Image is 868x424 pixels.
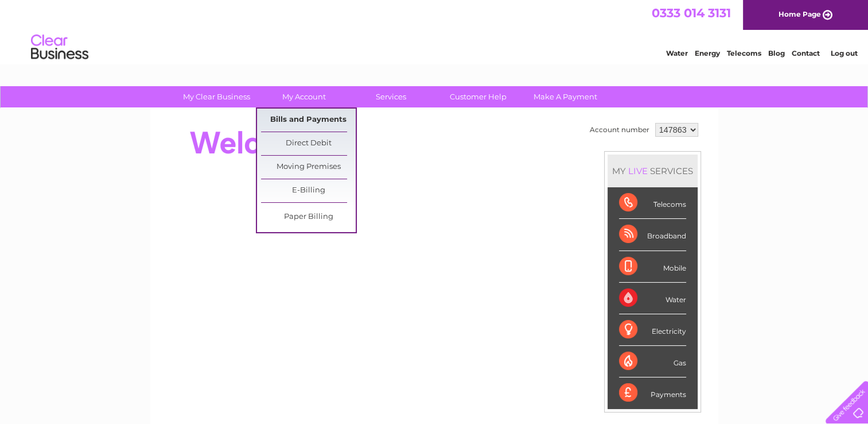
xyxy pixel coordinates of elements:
a: My Clear Business [169,86,264,107]
a: Water [666,49,688,57]
a: E-Billing [261,179,356,202]
img: logo.png [30,30,89,65]
a: Paper Billing [261,206,356,229]
div: MY SERVICES [608,155,698,187]
div: Mobile [619,251,686,283]
a: Bills and Payments [261,109,356,132]
div: Electricity [619,314,686,346]
a: My Account [256,86,351,107]
a: Energy [695,49,720,57]
a: Make A Payment [518,86,613,107]
div: LIVE [626,165,650,176]
a: 0333 014 3131 [652,6,731,20]
a: Customer Help [431,86,526,107]
div: Gas [619,346,686,377]
div: Telecoms [619,187,686,219]
a: Moving Premises [261,156,356,179]
div: Broadband [619,219,686,250]
td: Account number [587,120,652,140]
div: Clear Business is a trading name of Verastar Limited (registered in [GEOGRAPHIC_DATA] No. 3667643... [164,6,706,56]
a: Blog [768,49,785,57]
a: Telecoms [727,49,761,57]
a: Contact [792,49,820,57]
a: Log out [830,49,857,57]
div: Water [619,283,686,314]
div: Payments [619,377,686,408]
a: Direct Debit [261,132,356,155]
a: Services [344,86,438,107]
